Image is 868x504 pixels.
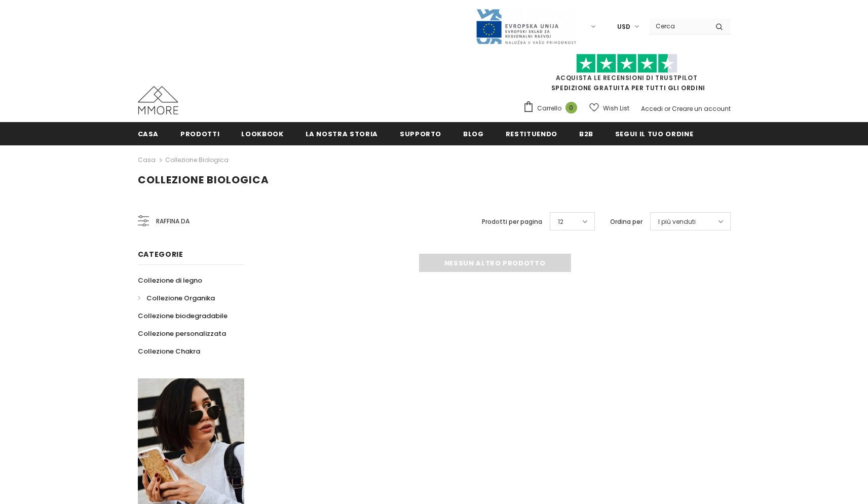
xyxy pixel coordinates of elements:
a: Restituendo [506,122,557,145]
a: supporto [400,122,441,145]
a: Javni Razpis [475,22,577,30]
span: Collezione di legno [138,276,202,285]
a: Prodotti [180,122,219,145]
a: Collezione Chakra [138,342,200,360]
span: USD [617,22,630,32]
a: Casa [138,154,156,166]
a: Carrello 0 [523,101,582,116]
span: Lookbook [241,129,283,139]
input: Search Site [650,19,708,33]
span: Categorie [138,249,183,259]
span: 0 [565,102,577,113]
a: Collezione Organika [138,289,215,307]
a: Accedi [641,104,663,113]
a: Wish List [589,99,629,117]
a: Collezione biodegradabile [138,307,228,325]
img: Casi MMORE [138,86,178,114]
span: Prodotti [180,129,219,139]
span: B2B [579,129,593,139]
a: Acquista le recensioni di TrustPilot [556,73,698,82]
a: Collezione biologica [165,156,229,164]
span: Segui il tuo ordine [615,129,693,139]
label: Ordina per [610,217,643,227]
img: Javni Razpis [475,8,577,45]
a: La nostra storia [306,122,378,145]
a: Collezione personalizzata [138,325,226,342]
a: Blog [463,122,484,145]
span: Blog [463,129,484,139]
label: Prodotti per pagina [482,217,542,227]
a: Lookbook [241,122,283,145]
span: Collezione personalizzata [138,329,226,338]
span: SPEDIZIONE GRATUITA PER TUTTI GLI ORDINI [523,58,731,92]
span: Collezione Chakra [138,346,200,356]
a: B2B [579,122,593,145]
span: or [664,104,670,113]
span: Collezione biologica [138,173,269,187]
span: 12 [558,217,563,227]
a: Segui il tuo ordine [615,122,693,145]
a: Creare un account [672,104,731,113]
span: Collezione biodegradabile [138,311,228,321]
span: Wish List [603,103,629,113]
span: Carrello [537,103,561,113]
span: I più venduti [658,217,696,227]
a: Casa [138,122,159,145]
span: La nostra storia [306,129,378,139]
img: Fidati di Pilot Stars [576,54,677,73]
a: Collezione di legno [138,272,202,289]
span: Restituendo [506,129,557,139]
span: Collezione Organika [146,293,215,303]
span: supporto [400,129,441,139]
span: Raffina da [156,216,190,227]
span: Casa [138,129,159,139]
